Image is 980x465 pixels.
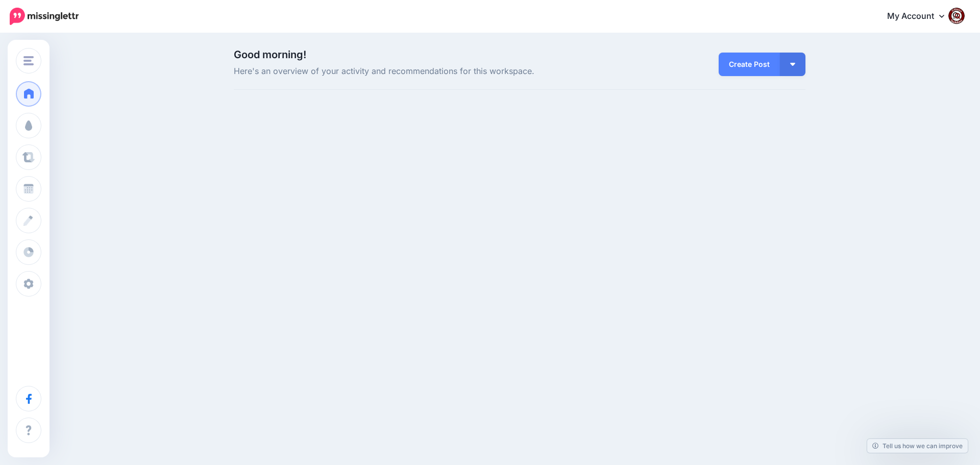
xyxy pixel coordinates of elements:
[790,63,795,66] img: arrow-down-white.png
[234,48,306,61] span: Good morning!
[23,56,34,65] img: menu.png
[10,8,79,25] img: Missinglettr
[234,65,610,78] span: Here's an overview of your activity and recommendations for this workspace.
[719,53,780,76] a: Create Post
[867,439,968,453] a: Tell us how we can improve
[877,4,965,29] a: My Account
